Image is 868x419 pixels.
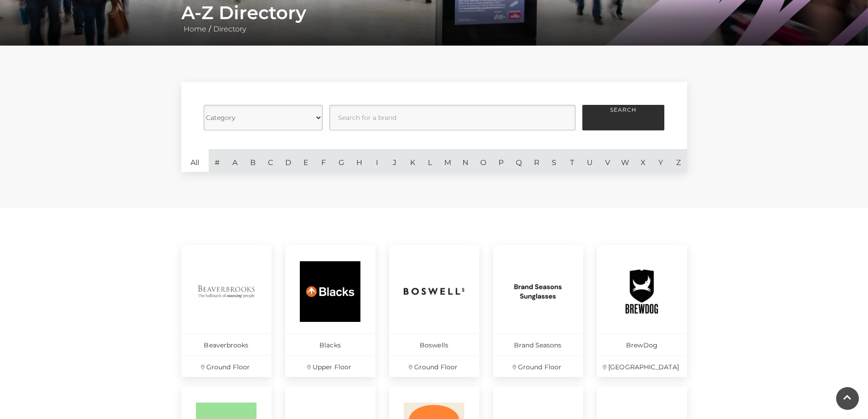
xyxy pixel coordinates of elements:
a: F [315,149,333,172]
a: L [421,149,439,172]
a: P [492,149,510,172]
button: Search [582,105,664,130]
a: A [226,149,244,172]
a: Directory [211,25,248,33]
a: N [457,149,474,172]
a: Y [652,149,670,172]
a: Z [669,149,687,172]
a: Q [510,149,528,172]
p: Blacks [285,333,375,355]
a: H [350,149,368,172]
a: Beaverbrooks Ground Floor [181,245,272,377]
p: Beaverbrooks [181,333,272,355]
a: U [581,149,599,172]
a: C [262,149,279,172]
input: Search for a brand [329,105,575,130]
a: BrewDog [GEOGRAPHIC_DATA] [597,245,687,377]
a: I [368,149,386,172]
a: K [404,149,421,172]
a: R [528,149,545,172]
p: Boswells [389,333,479,355]
p: Brand Seasons [493,333,583,355]
a: E [297,149,315,172]
a: W [616,149,634,172]
a: J [386,149,404,172]
h1: A-Z Directory [181,2,687,24]
a: # [209,149,226,172]
a: B [244,149,262,172]
a: Brand Seasons Ground Floor [493,245,583,377]
p: Ground Floor [493,355,583,377]
a: O [474,149,492,172]
a: M [439,149,457,172]
a: G [333,149,350,172]
a: Blacks Upper Floor [285,245,375,377]
a: D [279,149,297,172]
a: T [563,149,581,172]
p: [GEOGRAPHIC_DATA] [597,355,687,377]
div: / [175,2,694,35]
a: Home [181,25,209,33]
a: X [634,149,652,172]
p: Upper Floor [285,355,375,377]
a: Boswells Ground Floor [389,245,479,377]
a: S [545,149,563,172]
p: BrewDog [597,333,687,355]
a: V [599,149,616,172]
a: All [181,149,209,172]
p: Ground Floor [181,355,272,377]
p: Ground Floor [389,355,479,377]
